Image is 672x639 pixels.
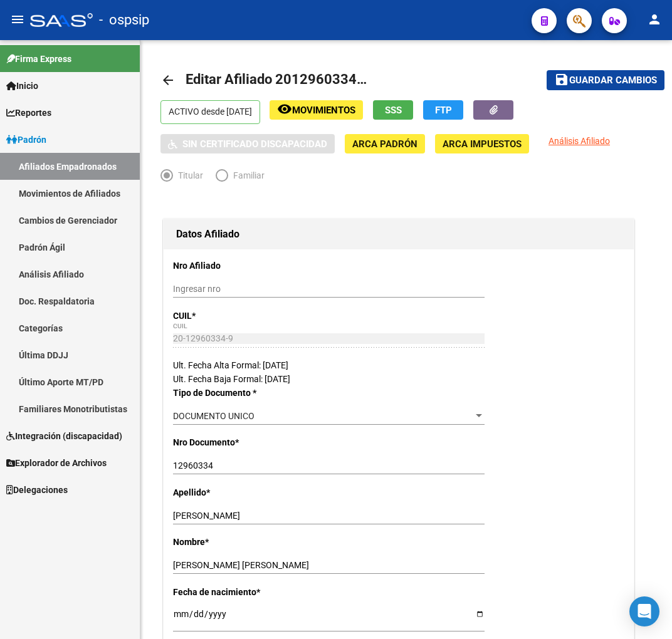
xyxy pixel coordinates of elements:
span: Guardar cambios [569,75,657,86]
span: Explorador de Archivos [6,456,107,470]
span: Movimientos [292,105,355,116]
span: Delegaciones [6,483,68,497]
mat-icon: person [647,12,662,27]
div: Ult. Fecha Alta Formal: [DATE] [173,358,624,372]
button: Sin Certificado Discapacidad [160,134,335,153]
p: Nro Afiliado [173,259,308,273]
span: FTP [435,105,452,116]
span: Inicio [6,79,38,93]
div: Ult. Fecha Baja Formal: [DATE] [173,372,624,386]
span: Sin Certificado Discapacidad [182,138,327,150]
mat-icon: save [554,72,569,87]
span: Firma Express [6,52,71,66]
button: FTP [423,100,463,120]
p: Nombre [173,535,308,549]
span: Integración (discapacidad) [6,429,122,443]
span: DOCUMENTO UNICO [173,411,255,421]
button: ARCA Padrón [345,134,425,153]
button: Movimientos [270,100,363,120]
span: Padrón [6,133,46,147]
span: Editar Afiliado 20129603349 [186,71,367,87]
span: ARCA Impuestos [443,138,522,150]
p: Tipo de Documento * [173,386,308,400]
span: Análisis Afiliado [549,136,610,146]
p: Apellido [173,486,308,499]
div: Open Intercom Messenger [629,596,659,626]
button: ARCA Impuestos [435,134,529,153]
mat-icon: arrow_back [160,73,176,88]
span: - ospsip [99,6,149,34]
span: ARCA Padrón [352,138,417,150]
span: Reportes [6,106,51,120]
span: SSS [385,105,402,116]
p: Nro Documento [173,435,308,449]
p: ACTIVO desde [DATE] [160,100,260,124]
p: CUIL [173,309,308,323]
mat-icon: remove_red_eye [277,101,292,117]
span: Titular [173,169,203,182]
mat-radio-group: Elija una opción [160,173,277,183]
mat-icon: menu [10,12,25,27]
p: Fecha de nacimiento [173,585,308,599]
button: Guardar cambios [547,70,664,90]
button: SSS [373,100,413,120]
h1: Datos Afiliado [176,224,621,244]
span: Familiar [228,169,265,182]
